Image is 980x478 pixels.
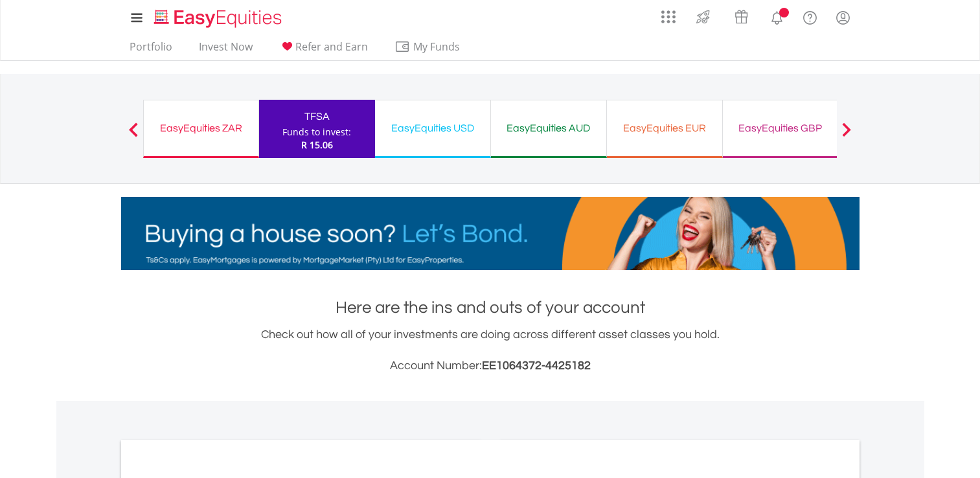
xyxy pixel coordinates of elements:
a: Portfolio [124,40,177,60]
div: Funds to invest: [282,126,351,139]
button: Previous [120,129,146,142]
h1: Here are the ins and outs of your account [121,296,860,319]
span: My Funds [394,38,479,55]
a: Refer and Earn [274,40,373,60]
div: TFSA [267,108,367,126]
a: Vouchers [722,3,760,27]
img: EasyEquities_Logo.png [152,8,287,29]
a: Invest Now [194,40,258,60]
div: Check out how all of your investments are doing across different asset classes you hold. [121,326,860,375]
img: grid-menu-icon.svg [661,10,676,24]
div: EasyEquities AUD [499,119,598,137]
div: EasyEquities USD [383,119,483,137]
div: EasyEquities ZAR [152,119,251,137]
a: FAQ's and Support [793,3,826,29]
div: EasyEquities GBP [731,119,830,137]
div: EasyEquities EUR [615,119,714,137]
a: AppsGrid [653,3,684,24]
span: R 15.06 [301,139,333,151]
img: EasyMortage Promotion Banner [121,197,860,270]
span: EE1064372-4425182 [482,359,591,372]
img: thrive-v2.svg [692,6,714,27]
a: My Profile [826,3,860,32]
img: vouchers-v2.svg [731,6,752,27]
h3: Account Number: [121,357,860,375]
a: Home page [149,3,287,29]
a: Notifications [760,3,793,29]
span: Refer and Earn [295,40,368,54]
button: Next [834,129,860,142]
